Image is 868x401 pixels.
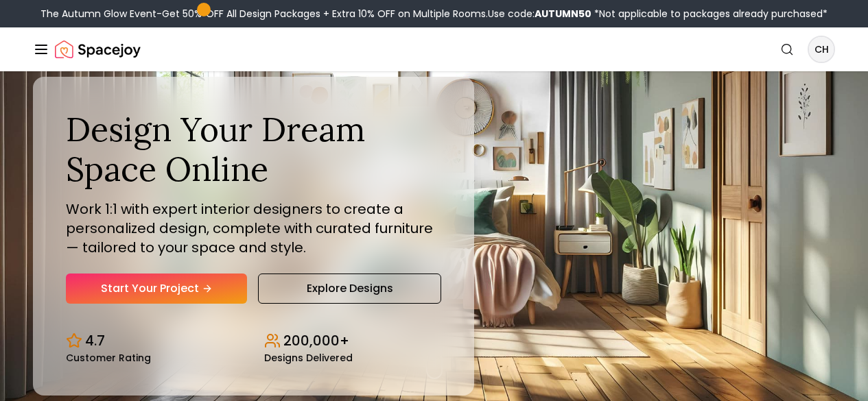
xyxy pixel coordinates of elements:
img: Spacejoy Logo [55,36,141,63]
a: Spacejoy [55,36,141,63]
p: Work 1:1 with expert interior designers to create a personalized design, complete with curated fu... [66,199,441,257]
div: Design stats [66,320,441,363]
small: Designs Delivered [264,353,353,363]
p: 4.7 [85,331,105,350]
div: The Autumn Glow Event-Get 50% OFF All Design Packages + Extra 10% OFF on Multiple Rooms. [40,7,828,21]
h1: Design Your Dream Space Online [66,110,441,189]
small: Customer Rating [66,353,151,363]
span: Use code: [488,7,591,21]
button: CH [808,36,835,63]
span: CH [809,37,834,62]
a: Start Your Project [66,274,247,304]
a: Explore Designs [258,274,441,304]
p: 200,000+ [283,331,349,350]
nav: Global [33,27,835,71]
span: *Not applicable to packages already purchased* [591,7,828,21]
b: AUTUMN50 [535,7,591,21]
